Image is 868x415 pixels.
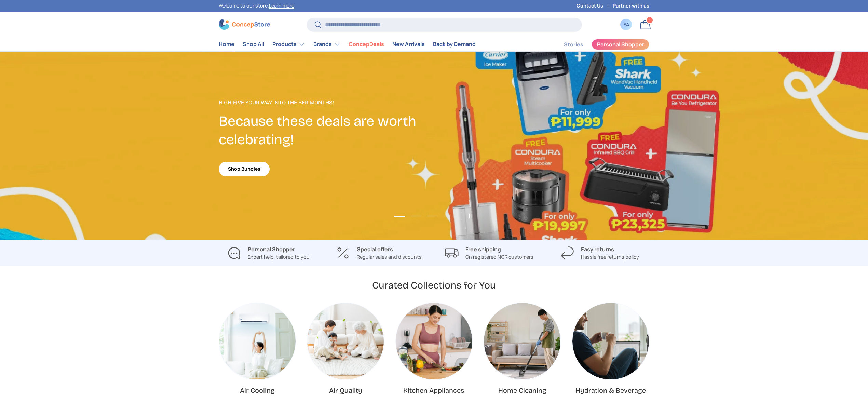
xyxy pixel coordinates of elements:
a: Home Cleaning [484,303,560,379]
div: EA [622,21,630,28]
a: Personal Shopper Expert help, tailored to you [219,245,318,261]
summary: Products [268,38,309,51]
a: Stories [564,38,583,51]
a: Hydration & Beverage [575,386,646,394]
strong: Special offers [357,245,393,253]
a: Partner with us [613,2,649,10]
strong: Easy returns [581,245,614,253]
a: Brands [313,38,340,51]
img: ConcepStore [219,19,270,30]
a: Free shipping On registered NCR customers [439,245,539,261]
p: Welcome to our store. [219,2,294,10]
a: Contact Us [577,2,613,10]
a: Home Cleaning [498,386,546,394]
strong: Free shipping [465,245,501,253]
p: Expert help, tailored to you [248,253,310,261]
a: ConcepDeals [349,38,384,51]
a: Home [219,38,234,51]
a: Easy returns Hassle free returns policy [550,245,649,261]
a: New Arrivals [392,38,425,51]
p: Regular sales and discounts [357,253,422,261]
img: Air Quality [307,303,384,379]
a: Shop Bundles [219,162,270,176]
a: Air Quality [329,386,362,394]
a: Personal Shopper [592,39,649,50]
a: Hydration & Beverage [572,303,649,379]
nav: Primary [219,38,476,51]
a: Products [272,38,305,51]
a: Special offers Regular sales and discounts [329,245,429,261]
a: Air Cooling [240,386,275,394]
p: Hassle free returns policy [581,253,639,261]
p: High-Five Your Way Into the Ber Months! [219,98,434,107]
a: Shop All [243,38,264,51]
h2: Because these deals are worth celebrating! [219,112,434,149]
summary: Brands [309,38,344,51]
nav: Secondary [547,38,649,51]
a: Back by Demand [433,38,476,51]
span: Personal Shopper [597,42,644,47]
a: Kitchen Appliances [396,303,472,379]
a: Learn more [269,2,294,9]
a: Kitchen Appliances [403,386,464,394]
p: On registered NCR customers [465,253,533,261]
h2: Curated Collections for You [372,279,496,292]
img: Air Cooling | ConcepStore [219,303,296,379]
strong: Personal Shopper [248,245,295,253]
span: 1 [649,17,651,23]
a: EA [619,17,634,32]
a: Air Cooling [219,303,296,379]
